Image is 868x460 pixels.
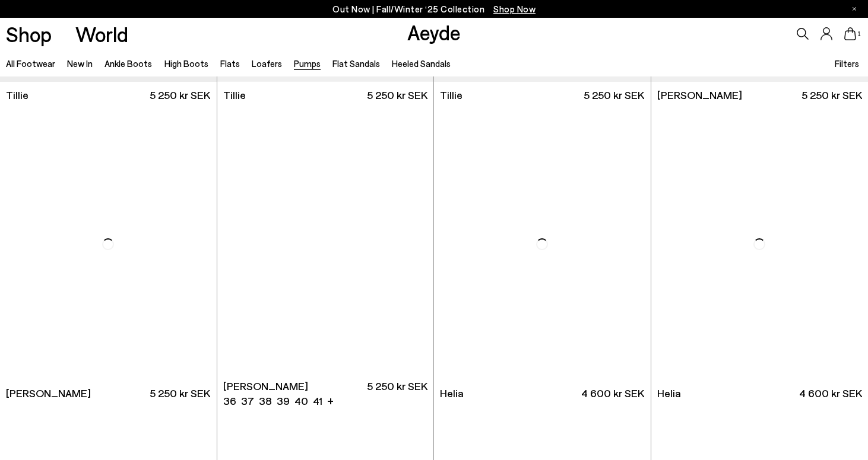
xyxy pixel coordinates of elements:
span: 5 250 kr SEK [367,88,427,103]
a: Tillie 5 250 kr SEK [434,82,651,108]
li: 41 [313,394,322,408]
div: 1 / 6 [217,108,434,380]
span: [PERSON_NAME] [657,88,742,103]
a: Aeyde [407,20,461,44]
a: Flats [220,58,240,69]
span: 5 250 kr SEK [584,88,644,103]
span: 1 [856,31,862,37]
span: 5 250 kr SEK [802,88,862,103]
img: Helia Low-Cut Pumps [434,108,651,380]
a: World [75,24,128,44]
span: Helia [657,386,681,401]
a: Shop [6,24,52,44]
span: Tillie [223,88,246,103]
li: 39 [277,394,290,408]
a: [PERSON_NAME] 36 37 38 39 40 41 + 5 250 kr SEK [217,380,434,407]
span: Tillie [440,88,462,103]
li: 36 [223,394,236,408]
span: 4 600 kr SEK [799,386,862,401]
span: Navigate to /collections/new-in [493,4,536,14]
a: Ankle Boots [104,58,152,69]
a: 1 [844,27,856,40]
span: Helia [440,386,464,401]
p: Out Now | Fall/Winter ‘25 Collection [332,2,536,17]
li: 38 [259,394,272,408]
a: Heeled Sandals [392,58,451,69]
img: Liz T-Bar Pumps [217,108,434,380]
span: 5 250 kr SEK [150,386,210,401]
a: Loafers [252,58,282,69]
a: Helia 4 600 kr SEK [434,380,651,407]
span: [PERSON_NAME] [223,379,308,394]
li: + [327,392,334,408]
span: 5 250 kr SEK [367,379,427,408]
li: 40 [294,394,308,408]
a: High Boots [164,58,208,69]
span: [PERSON_NAME] [6,386,91,401]
span: Filters [835,58,859,69]
a: Next slide Previous slide [217,108,434,380]
a: Pumps [294,58,321,69]
li: 37 [241,394,254,408]
a: All Footwear [6,58,55,69]
span: 5 250 kr SEK [150,88,210,103]
ul: variant [223,394,319,408]
a: New In [67,58,93,69]
a: Flat Sandals [332,58,380,69]
a: Tillie 5 250 kr SEK [217,82,434,108]
span: 4 600 kr SEK [581,386,644,401]
span: Tillie [6,88,28,103]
